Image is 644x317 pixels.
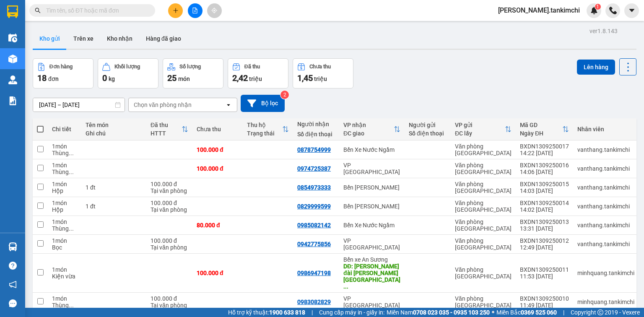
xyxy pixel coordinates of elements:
span: ⚪️ [492,311,494,314]
div: 14:03 [DATE] [520,187,569,194]
img: warehouse-icon [8,242,17,251]
div: 1 món [52,162,77,169]
div: 0942775856 [297,241,331,247]
span: search [35,8,41,13]
div: 100.000 đ [197,165,239,172]
span: triệu [314,75,327,82]
img: phone-icon [609,7,617,14]
div: 1 món [52,143,77,150]
span: question-circle [9,262,17,270]
span: ... [343,283,348,290]
span: [PERSON_NAME].tankimchi [491,5,587,16]
div: Thùng xốp [52,302,77,309]
span: 25 [167,73,177,83]
div: BXDN1309250013 [520,218,569,225]
span: file-add [192,8,198,13]
div: Thùng vừa [52,169,77,175]
span: | [563,308,564,317]
div: Tại văn phòng [151,244,188,251]
button: Hàng đã giao [139,29,188,49]
div: 100.000 đ [151,200,188,206]
button: Kho nhận [100,29,139,49]
div: 1 món [52,266,77,273]
sup: 2 [280,91,289,99]
span: Miền Nam [387,308,490,317]
input: Tìm tên, số ĐT hoặc mã đơn [46,6,145,15]
th: Toggle SortBy [339,118,405,140]
div: 14:02 [DATE] [520,206,569,213]
div: 14:22 [DATE] [520,150,569,156]
div: 80.000 đ [197,222,239,229]
img: icon-new-feature [590,7,598,14]
div: 11:53 [DATE] [520,273,569,280]
div: 1 món [52,200,77,206]
span: plus [173,8,179,13]
div: 1 món [52,181,77,187]
div: Thu hộ [247,122,282,128]
div: BXDN1309250012 [520,237,569,244]
span: caret-down [628,7,636,14]
span: aim [211,8,217,13]
div: Văn phòng [GEOGRAPHIC_DATA] [455,237,512,251]
div: Đơn hàng [49,64,73,70]
div: Văn phòng [GEOGRAPHIC_DATA] [455,181,512,194]
div: Người nhận [297,121,335,127]
div: 1 món [52,295,77,302]
span: ... [69,150,74,156]
div: Văn phòng [GEOGRAPHIC_DATA] [455,143,512,156]
div: minhquang.tankimchi [577,299,634,305]
div: VP [GEOGRAPHIC_DATA] [343,162,400,175]
input: Select a date range. [33,98,125,112]
div: Văn phòng [GEOGRAPHIC_DATA] [455,200,512,213]
th: Toggle SortBy [146,118,192,140]
img: warehouse-icon [8,34,17,42]
div: BXDN1309250010 [520,295,569,302]
div: ver 1.8.143 [589,26,618,36]
div: VP [GEOGRAPHIC_DATA] [343,237,400,251]
div: Tên món [86,122,142,128]
div: Ngày ĐH [520,130,562,137]
div: Trạng thái [247,130,282,137]
div: minhquang.tankimchi [577,270,634,276]
div: 11:49 [DATE] [520,302,569,309]
div: 100.000 đ [197,270,239,276]
button: Kho gửi [33,29,67,49]
span: ... [69,302,74,309]
button: Khối lượng0kg [98,58,158,88]
div: Số lượng [179,64,201,70]
div: Văn phòng [GEOGRAPHIC_DATA] [455,162,512,175]
div: Bến Xe Nước Ngầm [343,146,400,153]
div: 100.000 đ [151,237,188,244]
div: vanthang.tankimchi [577,165,634,172]
span: 1 [596,4,599,10]
img: solution-icon [8,96,17,105]
div: Tại văn phòng [151,206,188,213]
button: caret-down [624,3,639,18]
div: 0854973333 [297,184,331,191]
span: message [9,299,17,307]
div: 13:31 [DATE] [520,225,569,232]
div: Bến [PERSON_NAME] [343,203,400,210]
div: HTTT [151,130,182,137]
div: 0974725387 [297,165,331,172]
div: Văn phòng [GEOGRAPHIC_DATA] [455,218,512,232]
span: Hỗ trợ kỹ thuật: [228,308,305,317]
span: ... [69,225,74,232]
button: plus [168,3,183,18]
span: kg [109,75,115,82]
button: Đơn hàng18đơn [33,58,93,88]
div: Ghi chú [86,130,142,137]
button: Bộ lọc [241,95,285,112]
div: 0985082142 [297,222,331,229]
div: 100.000 đ [151,295,188,302]
div: Số điện thoại [409,130,447,137]
div: 0878754999 [297,146,331,153]
div: Người gửi [409,122,447,128]
div: Chưa thu [197,126,239,133]
img: warehouse-icon [8,55,17,63]
div: 1 món [52,218,77,225]
div: 14:06 [DATE] [520,169,569,175]
button: file-add [188,3,203,18]
div: VP [GEOGRAPHIC_DATA] [343,295,400,309]
div: BXDN1309250017 [520,143,569,150]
